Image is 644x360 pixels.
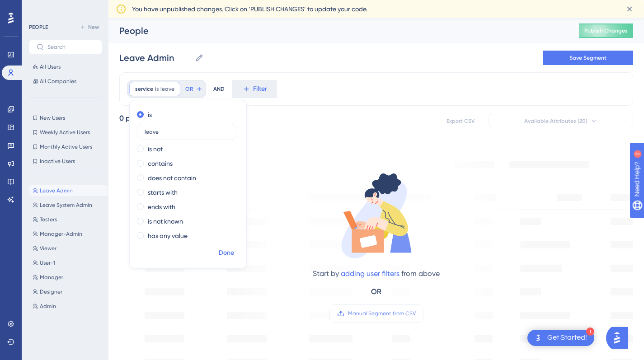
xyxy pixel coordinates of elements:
span: Leave System Admin [40,201,92,209]
span: Save Segment [569,54,606,61]
span: service [135,85,153,93]
span: Designer [40,288,62,295]
span: Leave Admin [40,187,73,194]
span: Monthly Active Users [40,143,92,150]
button: New [77,22,102,33]
button: New Users [29,112,102,123]
button: Viewer [29,243,108,254]
button: User-1 [29,257,108,268]
button: Weekly Active Users [29,127,102,138]
label: ends with [148,201,175,212]
button: Available Attributes (20) [489,114,633,128]
button: Done [214,245,239,261]
span: Available Attributes (20) [524,117,588,125]
button: Publish Changes [579,23,633,38]
label: does not contain [148,173,196,183]
button: Designer [29,286,108,297]
span: Publish Changes [584,27,628,34]
span: Admin [40,303,56,310]
span: Need Help? [21,2,56,13]
button: Filter [232,80,277,98]
input: Search [47,44,94,50]
button: Monthly Active Users [29,141,102,152]
span: Inactive Users [40,158,75,165]
button: Leave Admin [29,185,108,196]
span: New Users [40,114,65,122]
label: has any value [148,230,188,241]
button: Save Segment [543,51,633,65]
span: Testers [40,216,57,223]
span: You have unpublished changes. Click on ‘PUBLISH CHANGES’ to update your code. [132,4,367,14]
span: New [88,23,99,31]
div: 2 [63,5,66,12]
label: is not known [148,216,183,227]
label: contains [148,158,173,169]
label: is [148,109,152,120]
span: Weekly Active Users [40,129,90,136]
span: All Users [40,63,61,70]
span: leave [160,85,174,93]
button: Testers [29,214,108,225]
button: Leave System Admin [29,200,108,210]
img: launcher-image-alternative-text [533,332,544,343]
div: Start by from above [313,268,440,279]
div: 0 people [119,113,149,124]
span: Viewer [40,245,56,252]
div: Open Get Started! checklist, remaining modules: 1 [527,330,594,346]
a: adding user filters [341,269,400,278]
input: Segment Name [119,51,191,64]
span: Manager-Admin [40,230,82,238]
button: All Users [29,61,102,72]
span: Export CSV [447,117,475,125]
div: 1 [586,327,594,336]
iframe: UserGuiding AI Assistant Launcher [606,324,633,351]
button: OR [184,82,204,96]
div: AND [213,80,225,98]
button: Inactive Users [29,156,102,167]
input: Type the value [145,129,229,135]
div: Get Started! [547,333,587,343]
label: is not [148,144,163,154]
span: All Companies [40,78,76,85]
button: Admin [29,301,108,312]
label: starts with [148,187,178,198]
button: Manager [29,272,108,283]
span: Manual Segment from CSV [348,310,416,317]
span: Manager [40,274,63,281]
span: Done [219,248,234,258]
button: Export CSV [438,114,483,128]
span: Filter [253,84,267,94]
div: PEOPLE [29,23,48,31]
span: is [155,85,159,93]
span: User-1 [40,259,55,266]
button: All Companies [29,76,102,87]
button: Manager-Admin [29,229,108,239]
div: OR [371,286,381,297]
div: People [119,24,556,37]
span: OR [185,85,193,93]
